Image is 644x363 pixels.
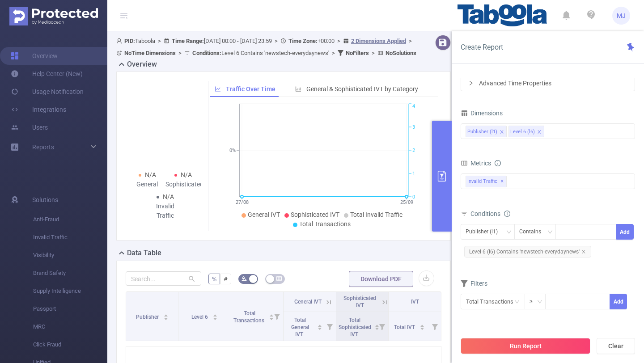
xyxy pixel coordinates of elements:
i: icon: bar-chart [295,86,301,92]
span: Brand Safety [33,264,107,282]
i: icon: right [468,80,474,86]
span: Total Invalid Traffic [350,211,402,218]
span: General IVT [248,211,280,218]
tspan: 27/08 [236,199,249,205]
i: icon: down [547,229,553,236]
div: Sort [269,313,274,318]
span: Invalid Traffic [466,176,507,187]
span: Sophisticated IVT [343,295,376,308]
span: Reports [32,144,54,151]
input: Search... [126,271,201,286]
div: Sort [374,323,380,329]
span: N/A [181,171,192,178]
div: Sophisticated [165,180,202,189]
span: Level 6 [191,314,209,320]
span: Total Transactions [299,220,351,228]
b: No Solutions [386,50,416,56]
i: Filter menu [428,312,441,341]
tspan: 4 [412,104,415,110]
span: MJ [617,7,626,25]
span: Supply Intelligence [33,282,107,300]
span: General & Sophisticated IVT by Category [306,85,418,93]
span: Level 6 (l6) Contains 'newstech-everydaynews' [464,246,591,257]
i: icon: caret-up [213,313,218,316]
i: icon: caret-up [419,323,424,326]
b: No Time Dimensions [124,50,176,56]
i: icon: info-circle [504,211,510,217]
i: icon: down [537,299,542,305]
span: Passport [33,300,107,318]
span: N/A [145,171,156,178]
span: Click Fraud [33,336,107,354]
i: icon: caret-up [317,323,322,326]
a: Overview [11,47,58,65]
span: > [155,38,164,44]
div: icon: rightAdvanced Time Properties [461,76,635,91]
span: Anti-Fraud [33,211,107,228]
div: Contains [519,224,547,239]
i: icon: caret-down [163,317,168,319]
i: icon: close [537,130,542,135]
span: Taboola [DATE] 00:00 - [DATE] 23:59 +00:00 [116,38,416,56]
div: Level 6 (l6) [510,126,535,138]
li: Publisher (l1) [466,126,507,137]
span: Metrics [461,160,491,167]
i: icon: caret-up [269,313,274,316]
div: General [129,180,165,189]
i: Filter menu [376,312,388,341]
span: Sophisticated IVT [291,211,339,218]
span: Total Sophisticated IVT [339,317,371,338]
i: icon: close [500,130,504,135]
span: Traffic Over Time [226,85,275,93]
div: Sort [212,313,218,318]
span: > [272,38,280,44]
b: PID: [124,38,135,44]
tspan: 2 [412,148,415,153]
button: Clear [597,338,635,354]
i: icon: table [276,276,282,281]
tspan: 0 [412,194,415,200]
tspan: 0% [229,148,236,153]
span: ✕ [500,176,504,187]
span: Total IVT [394,324,416,330]
div: Sort [419,323,425,329]
div: Publisher (l1) [466,224,504,239]
span: > [406,38,415,44]
span: Level 6 Contains 'newstech-everydaynews' [192,50,329,56]
span: > [329,50,338,56]
span: Conditions [470,210,510,217]
span: # [224,275,228,283]
u: 2 Dimensions Applied [351,38,406,44]
span: Create Report [461,43,503,51]
b: No Filters [346,50,369,56]
i: icon: caret-down [317,326,322,329]
span: General IVT [294,299,322,305]
span: Solutions [32,191,58,209]
a: Usage Notification [11,83,84,101]
i: icon: caret-up [163,313,168,316]
div: Invalid Traffic [147,202,183,220]
i: icon: info-circle [495,160,501,166]
span: N/A [163,193,174,200]
a: Integrations [11,101,66,118]
button: Run Report [461,338,590,354]
button: Download PDF [349,271,413,287]
div: ≥ [530,294,539,309]
button: Add [610,294,627,309]
h2: Overview [127,59,157,70]
i: Filter menu [323,312,336,341]
i: icon: bg-colors [241,276,247,281]
div: Sort [163,313,169,318]
span: Filters [461,280,487,287]
b: Conditions : [192,50,221,56]
div: Publisher (l1) [467,126,497,138]
span: > [176,50,184,56]
span: Invalid Traffic [33,228,107,246]
i: Filter menu [271,292,283,341]
span: Dimensions [461,110,503,117]
b: Time Zone: [288,38,318,44]
i: icon: caret-up [374,323,379,326]
b: Time Range: [172,38,204,44]
i: icon: close [581,249,586,254]
tspan: 3 [412,124,415,130]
